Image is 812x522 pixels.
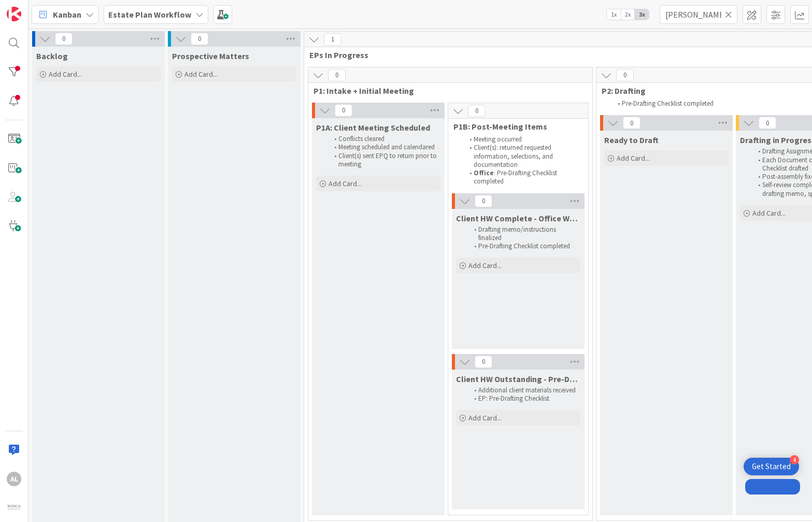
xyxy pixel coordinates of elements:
span: Prospective Matters [172,51,249,61]
div: Open Get Started checklist, remaining modules: 4 [744,458,799,475]
strong: Office [474,168,494,177]
div: AL [7,472,21,486]
li: Meeting occurred [464,135,576,144]
span: 1x [607,9,621,20]
div: 4 [790,455,799,464]
span: Add Card... [752,208,786,218]
li: Pre-Drafting Checklist completed [468,242,579,250]
div: Get Started [752,461,791,472]
li: Meeting scheduled and calendared [329,143,439,151]
span: Add Card... [617,153,650,163]
span: Add Card... [468,413,502,422]
span: 0 [55,33,73,45]
span: 0 [475,356,492,368]
b: Estate Plan Workflow [108,9,191,20]
span: Client HW Outstanding - Pre-Drafting Checklist [456,374,580,384]
span: Client HW Complete - Office Work [456,213,580,223]
span: 0 [191,33,208,45]
li: Client(s) sent EPQ to return prior to meeting [329,152,439,169]
img: avatar [7,501,21,515]
span: Kanban [53,8,81,21]
li: EP: Pre-Drafting Checklist [468,394,579,403]
span: Ready to Draft [604,135,659,145]
span: Add Card... [49,69,82,79]
li: Conflicts cleared [329,135,439,143]
span: P1: Intake + Initial Meeting [314,86,579,96]
span: Backlog [36,51,68,61]
span: 2x [621,9,635,20]
li: Drafting memo/instructions finalized [468,225,579,243]
span: 0 [328,69,346,81]
span: 0 [616,69,634,81]
span: 3x [635,9,649,20]
span: Add Card... [329,179,362,188]
img: Visit kanbanzone.com [7,7,21,21]
span: 0 [623,117,640,129]
span: Add Card... [468,261,502,270]
span: 0 [759,117,776,129]
li: Additional client materials received [468,386,579,394]
span: 0 [468,105,486,117]
span: P1A: Client Meeting Scheduled [316,122,430,133]
li: : Pre-Drafting Checklist completed [464,169,576,186]
span: P1B: Post-Meeting Items [453,121,575,132]
span: Add Card... [184,69,218,79]
span: 0 [335,104,352,117]
input: Quick Filter... [660,5,737,24]
span: 1 [324,33,341,46]
li: Client(s): returned requested information, selections, and documentation [464,144,576,169]
span: 0 [475,195,492,207]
